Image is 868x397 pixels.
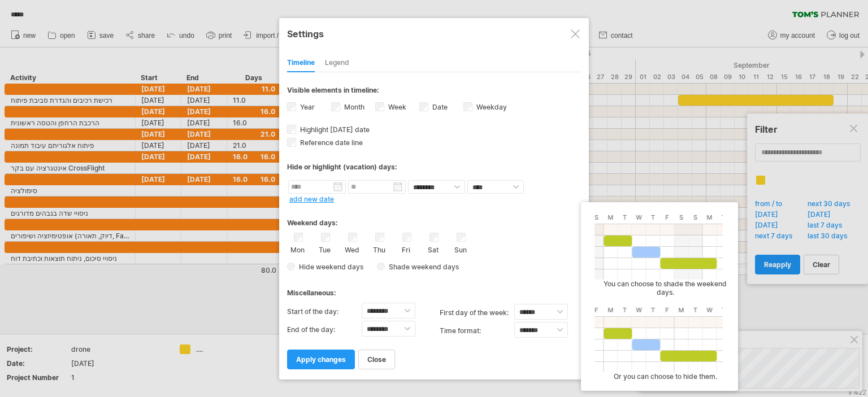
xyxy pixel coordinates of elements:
div: Visible elements in timeline: [287,86,581,98]
div: Weekend days: [287,208,581,230]
label: Time format: [440,322,514,340]
div: Legend [325,54,349,72]
div: Settings [287,23,581,43]
div: Hide or highlight (vacation) days: [287,163,581,171]
label: first day of the week: [440,304,514,322]
label: Fri [399,243,413,254]
span: apply changes [296,355,346,364]
label: End of the day: [287,321,362,339]
span: Hide weekend days [295,263,363,271]
a: add new date [289,195,334,203]
label: Weekday [474,103,507,111]
label: Tue [318,243,332,254]
label: Mon [290,243,305,254]
a: close [358,350,395,369]
label: Sun [453,243,467,254]
span: close [367,355,386,364]
label: Date [430,103,448,111]
div: You can choose to shade the weekend days. Or you can choose to hide them. [589,212,736,381]
span: Highlight [DATE] date [298,125,370,134]
label: Month [342,103,364,111]
div: Miscellaneous: [287,278,581,300]
label: Thu [372,243,386,254]
label: Week [386,103,406,111]
a: apply changes [287,350,355,369]
div: Timeline [287,54,315,72]
span: Shade weekend days [385,263,459,271]
label: Start of the day: [287,303,362,321]
label: Year [298,103,315,111]
label: Wed [345,243,359,254]
label: Sat [426,243,440,254]
span: Reference date line [298,138,363,147]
